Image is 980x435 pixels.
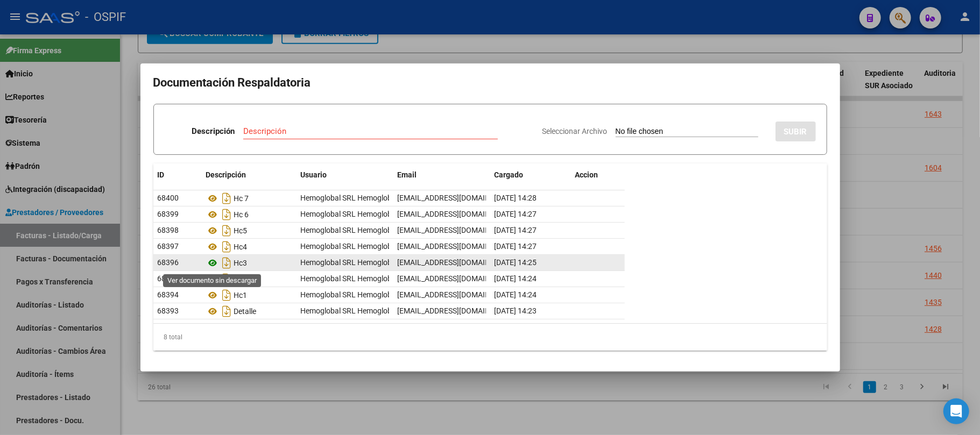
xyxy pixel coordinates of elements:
p: Descripción [192,125,235,138]
h2: Documentación Respaldatoria [153,73,827,93]
span: Hemoglobal SRL Hemoglobal SRL [301,194,413,202]
i: Descargar documento [220,190,234,207]
span: 68395 [158,274,179,283]
span: [EMAIL_ADDRESS][DOMAIN_NAME] [398,290,517,299]
span: 68397 [158,242,179,251]
div: Hc2 [206,270,292,288]
span: [EMAIL_ADDRESS][DOMAIN_NAME] [398,226,517,234]
i: Descargar documento [220,303,234,320]
div: Detalle [206,303,292,320]
span: [DATE] 14:27 [495,226,537,234]
div: Hc4 [206,238,292,255]
span: Usuario [301,170,327,179]
span: Hemoglobal SRL Hemoglobal SRL [301,210,413,218]
span: 68399 [158,210,179,218]
i: Descargar documento [220,254,234,272]
i: Descargar documento [220,222,234,239]
span: 68393 [158,306,179,315]
span: [DATE] 14:28 [495,194,537,202]
div: Hc5 [206,222,292,239]
span: Seleccionar Archivo [542,127,608,136]
span: SUBIR [784,127,807,137]
div: Hc3 [206,254,292,272]
span: 68398 [158,226,179,234]
datatable-header-cell: Accion [571,163,625,187]
span: [DATE] 14:27 [495,242,537,251]
span: [EMAIL_ADDRESS][DOMAIN_NAME] [398,194,517,202]
span: Hemoglobal SRL Hemoglobal SRL [301,226,413,234]
div: 8 total [153,324,827,351]
span: Cargado [495,170,524,179]
span: Hemoglobal SRL Hemoglobal SRL [301,258,413,267]
span: [DATE] 14:24 [495,274,537,283]
span: [EMAIL_ADDRESS][DOMAIN_NAME] [398,306,517,315]
span: Hemoglobal SRL Hemoglobal SRL [301,306,413,315]
span: 68396 [158,258,179,267]
datatable-header-cell: Email [393,163,490,187]
span: 68400 [158,194,179,202]
span: Descripción [206,170,246,179]
datatable-header-cell: Usuario [297,163,393,187]
div: Hc 6 [206,206,292,223]
span: 68394 [158,290,179,299]
span: [EMAIL_ADDRESS][DOMAIN_NAME] [398,258,517,267]
i: Descargar documento [220,287,234,304]
span: Hemoglobal SRL Hemoglobal SRL [301,274,413,283]
span: Hemoglobal SRL Hemoglobal SRL [301,242,413,251]
datatable-header-cell: ID [153,163,202,187]
span: [DATE] 14:27 [495,210,537,218]
span: ID [158,170,165,179]
span: [EMAIL_ADDRESS][DOMAIN_NAME] [398,242,517,251]
button: SUBIR [775,122,816,141]
i: Descargar documento [220,238,234,255]
span: [EMAIL_ADDRESS][DOMAIN_NAME] [398,210,517,218]
span: Email [398,170,417,179]
span: [DATE] 14:25 [495,258,537,267]
span: [EMAIL_ADDRESS][DOMAIN_NAME] [398,274,517,283]
i: Descargar documento [220,270,234,288]
div: Open Intercom Messenger [943,398,969,424]
datatable-header-cell: Descripción [202,163,297,187]
datatable-header-cell: Cargado [490,163,571,187]
div: Hc1 [206,287,292,304]
span: [DATE] 14:24 [495,290,537,299]
span: Hemoglobal SRL Hemoglobal SRL [301,290,413,299]
i: Descargar documento [220,206,234,223]
div: Hc 7 [206,190,292,207]
span: [DATE] 14:23 [495,306,537,315]
span: Accion [575,170,598,179]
